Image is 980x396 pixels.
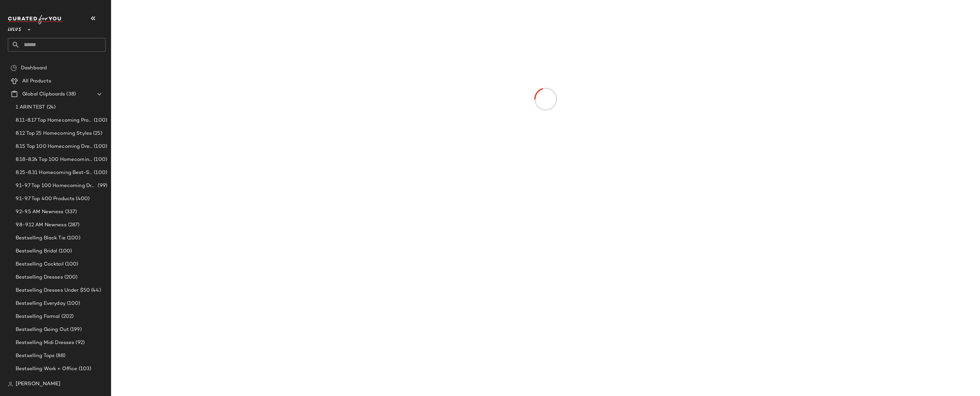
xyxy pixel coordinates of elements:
[16,195,75,203] span: 9.1-9.7 Top 400 Products
[64,208,77,216] span: (337)
[16,182,96,190] span: 9.1-9.7 Top 100 Homecoming Dresses
[16,208,64,216] span: 9.2-9.5 AM Newness
[55,352,65,360] span: (88)
[45,104,56,111] span: (24)
[16,143,92,150] span: 8.15 Top 100 Homecoming Dresses
[16,380,60,388] span: [PERSON_NAME]
[90,287,101,294] span: (44)
[22,91,65,98] span: Global Clipboards
[8,382,13,387] img: svg%3e
[16,169,92,177] span: 8.25-8.31 Homecoming Best-Sellers
[22,77,51,85] span: All Products
[16,156,92,164] span: 8.18-8.24 Top 100 Homecoming Dresses
[77,365,91,373] span: (103)
[66,234,80,242] span: (100)
[67,221,80,229] span: (287)
[64,261,78,268] span: (100)
[16,339,74,347] span: Bestselling Midi Dresses
[16,365,77,373] span: Bestselling Work + Office
[63,274,78,281] span: (200)
[16,352,55,360] span: Bestselling Tops
[8,22,21,34] span: Lulus
[96,182,107,190] span: (99)
[16,287,90,294] span: Bestselling Dresses Under $50
[16,221,67,229] span: 9.8-9.12 AM Newness
[16,274,63,281] span: Bestselling Dresses
[21,64,47,72] span: Dashboard
[16,234,66,242] span: Bestselling Black Tie
[16,326,69,334] span: Bestselling Going Out
[16,313,60,320] span: Bestselling Formal
[92,156,107,164] span: (100)
[8,15,63,24] img: cfy_white_logo.C9jOOHJF.svg
[60,313,74,320] span: (202)
[92,117,107,124] span: (100)
[16,300,66,307] span: Bestselling Everyday
[74,339,85,347] span: (92)
[66,300,80,307] span: (100)
[16,261,64,268] span: Bestselling Cocktail
[16,248,58,255] span: Bestselling Bridal
[58,248,72,255] span: (100)
[75,195,90,203] span: (400)
[92,169,107,177] span: (100)
[16,117,92,124] span: 8.11-8.17 Top Homecoming Product
[65,91,76,98] span: (38)
[69,326,82,334] span: (199)
[10,65,17,71] img: svg%3e
[16,104,45,111] span: 1 ARIN TEST
[92,130,102,137] span: (25)
[16,130,92,137] span: 8.12 Top 25 Homecoming Styles
[92,143,107,150] span: (100)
